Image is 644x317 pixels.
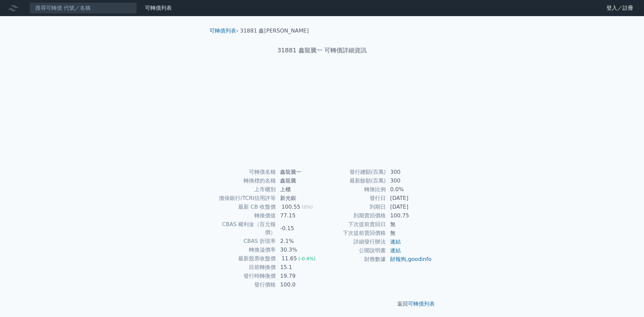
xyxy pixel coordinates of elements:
[212,185,276,194] td: 上市櫃別
[276,237,322,246] td: 2.1%
[298,256,316,261] span: (-0.4%)
[601,3,639,13] a: 登入／註冊
[276,263,322,272] td: 15.1
[322,203,386,211] td: 到期日
[386,194,432,203] td: [DATE]
[322,246,386,255] td: 公開說明書
[276,194,322,203] td: 新光銀
[322,185,386,194] td: 轉換比例
[212,168,276,176] td: 可轉債名稱
[386,168,432,176] td: 300
[322,176,386,185] td: 最新餘額(百萬)
[322,211,386,220] td: 到期賣回價格
[386,185,432,194] td: 0.0%
[322,237,386,246] td: 詳細發行辦法
[386,255,432,264] td: ,
[390,256,406,262] a: 財報狗
[212,246,276,254] td: 轉換溢價率
[212,176,276,185] td: 轉換標的名稱
[322,255,386,264] td: 財務數據
[408,256,431,262] a: goodinfo
[212,211,276,220] td: 轉換價值
[276,246,322,254] td: 30.3%
[276,185,322,194] td: 上櫃
[212,220,276,237] td: CBAS 權利金（百元報價）
[212,237,276,246] td: CBAS 折現率
[276,220,322,237] td: -0.15
[212,263,276,272] td: 目前轉換價
[390,239,401,245] a: 連結
[212,254,276,263] td: 最新股票收盤價
[322,229,386,237] td: 下次提前賣回價格
[212,272,276,280] td: 發行時轉換價
[280,255,298,263] div: 11.65
[280,203,302,211] div: 100.55
[408,301,435,307] a: 可轉債列表
[386,176,432,185] td: 300
[276,272,322,280] td: 19.79
[390,247,401,254] a: 連結
[386,203,432,211] td: [DATE]
[322,168,386,176] td: 發行總額(百萬)
[386,229,432,237] td: 無
[302,204,313,210] span: (0%)
[322,194,386,203] td: 發行日
[145,5,172,11] a: 可轉債列表
[386,211,432,220] td: 100.75
[322,220,386,229] td: 下次提前賣回日
[212,280,276,289] td: 發行價格
[212,194,276,203] td: 擔保銀行/TCRI信用評等
[209,28,236,34] a: 可轉債列表
[276,168,322,176] td: 鑫龍騰一
[240,27,309,35] li: 31881 鑫[PERSON_NAME]
[276,176,322,185] td: 鑫龍騰
[30,2,137,14] input: 搜尋可轉債 代號／名稱
[204,300,440,308] p: 返回
[276,280,322,289] td: 100.0
[212,203,276,211] td: 最新 CB 收盤價
[209,27,238,35] li: ›
[386,220,432,229] td: 無
[276,211,322,220] td: 77.15
[204,46,440,55] h1: 31881 鑫龍騰一 可轉債詳細資訊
